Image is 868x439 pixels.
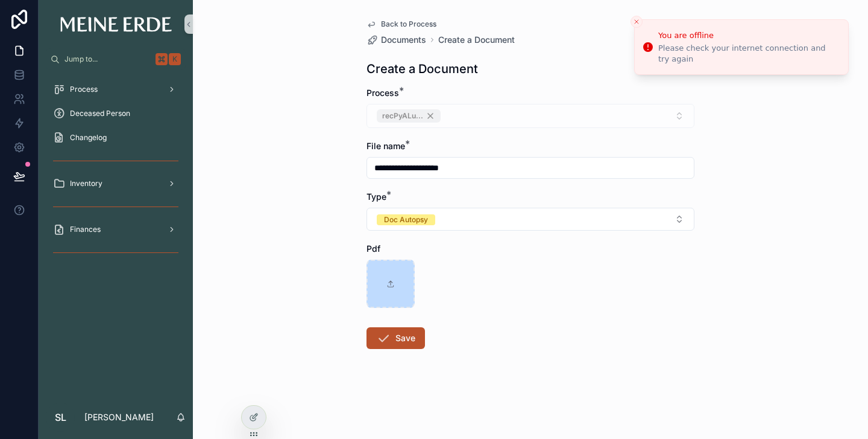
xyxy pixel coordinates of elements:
span: File name [366,141,405,151]
a: Process [46,79,186,100]
iframe: Spotlight [1,58,23,80]
span: Deceased Person [70,109,130,118]
button: Jump to...K [46,48,186,70]
div: Doc Autopsy [384,214,428,225]
button: Save [366,327,425,349]
span: Pdf [366,243,380,254]
img: App logo [60,17,172,32]
div: scrollable content [39,70,193,278]
span: Process [70,85,98,94]
a: Back to Process [366,19,436,29]
div: You are offline [658,30,838,42]
span: Jump to... [64,54,151,64]
a: Create a Document [438,34,515,46]
h1: Create a Document [366,60,478,77]
button: Select Button [366,208,694,231]
span: K [170,54,180,64]
span: SL [55,410,66,425]
a: Documents [366,34,426,46]
button: Close toast [631,16,643,28]
span: Back to Process [381,19,436,29]
a: Finances [46,219,186,240]
span: Inventory [70,179,102,188]
span: Documents [381,34,426,46]
a: Deceased Person [46,103,186,124]
div: Please check your internet connection and try again [658,43,838,65]
span: Type [366,191,386,202]
span: Process [366,88,399,98]
span: Changelog [70,133,107,143]
p: [PERSON_NAME] [84,411,154,423]
a: Changelog [46,127,186,149]
a: Inventory [46,173,186,194]
span: Finances [70,225,101,234]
